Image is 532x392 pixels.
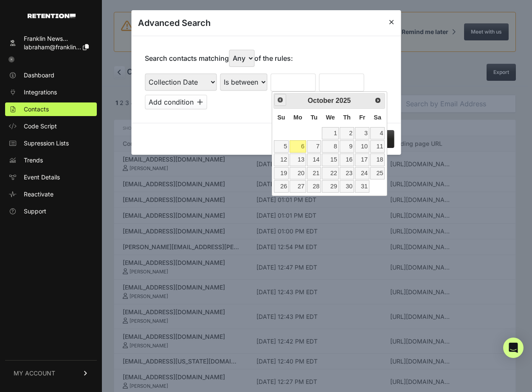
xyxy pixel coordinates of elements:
a: 30 [340,180,354,193]
a: 5 [274,140,289,153]
a: 27 [290,180,306,193]
a: 31 [355,180,369,193]
a: 14 [307,153,321,166]
span: Reactivate [24,190,53,199]
button: Add condition [145,95,207,109]
a: 3 [355,127,369,139]
a: Code Script [5,119,97,133]
span: MY ACCOUNT [14,369,55,378]
a: 6 [290,140,306,153]
div: Franklin News... [24,34,89,43]
span: Contacts [24,105,49,114]
a: Supression Lists [5,136,97,150]
span: Saturday [374,114,381,121]
a: 10 [355,140,369,153]
a: 2 [340,127,354,139]
a: Trends [5,153,97,167]
span: Supression Lists [24,139,69,148]
span: Dashboard [24,71,54,80]
a: 7 [307,140,321,153]
p: Search contacts matching of the rules: [145,50,293,67]
a: 29 [322,180,338,193]
a: 16 [340,153,354,166]
a: 12 [274,153,289,166]
a: Dashboard [5,68,97,82]
span: Tuesday [310,114,318,121]
span: 2025 [336,97,351,104]
span: Trends [24,156,43,165]
span: Sunday [277,114,285,121]
a: 9 [340,140,354,153]
span: Monday [293,114,302,121]
a: 23 [340,167,354,179]
a: Contacts [5,102,97,116]
span: labraham@franklin... [24,43,81,51]
div: Open Intercom Messenger [503,338,524,358]
a: 19 [274,167,289,179]
a: Reactivate [5,187,97,201]
a: 8 [322,140,338,153]
a: 26 [274,180,289,193]
h3: Advanced Search [138,17,211,29]
span: Thursday [343,114,351,121]
a: MY ACCOUNT [5,360,97,386]
span: Code Script [24,122,57,131]
a: Integrations [5,85,97,99]
span: October [308,97,334,104]
span: Prev [277,97,284,103]
span: Event Details [24,173,60,182]
span: Friday [359,114,365,121]
a: 11 [370,140,385,153]
img: Retention.com [28,14,76,18]
a: 24 [355,167,369,179]
a: 13 [290,153,306,166]
a: Next [372,94,384,107]
span: Integrations [24,88,57,97]
a: 21 [307,167,321,179]
a: 17 [355,153,369,166]
a: 4 [370,127,385,139]
a: Franklin News... labraham@franklin... [5,32,97,54]
a: 1 [322,127,338,139]
a: 18 [370,153,385,166]
span: Next [374,97,381,104]
a: 20 [290,167,306,179]
a: Event Details [5,170,97,184]
a: Support [5,205,97,218]
a: Prev [274,94,287,106]
span: Wednesday [326,114,335,121]
a: 28 [307,180,321,193]
span: Support [24,207,46,216]
a: 15 [322,153,338,166]
a: 25 [370,167,385,179]
a: 22 [322,167,338,179]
